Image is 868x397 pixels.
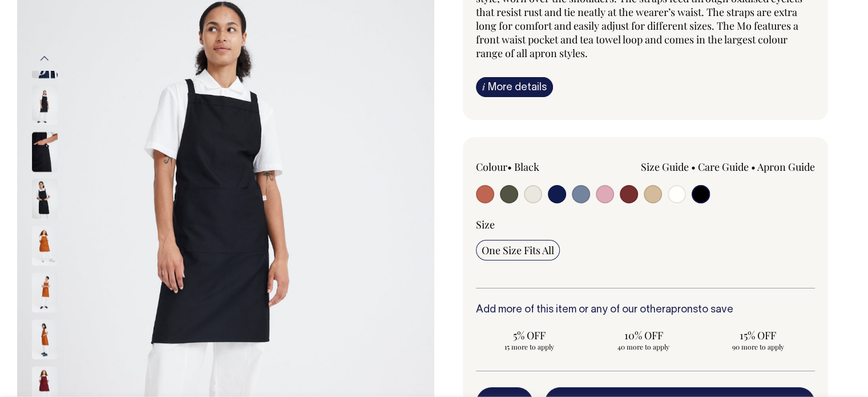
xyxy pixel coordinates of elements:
img: rust [32,319,58,359]
span: 40 more to apply [596,342,692,351]
span: • [691,160,696,174]
a: iMore details [476,77,553,97]
span: One Size Fits All [482,243,554,257]
span: 90 more to apply [710,342,806,351]
input: 5% OFF 15 more to apply [476,325,583,355]
img: black [32,132,58,172]
span: 10% OFF [596,328,692,342]
input: One Size Fits All [476,240,560,260]
a: Size Guide [641,160,689,174]
img: black [32,179,58,219]
span: • [751,160,756,174]
a: Apron Guide [757,160,815,174]
img: rust [32,226,58,266]
label: Black [514,160,539,174]
img: rust [32,272,58,312]
button: Previous [36,46,53,71]
div: Size [476,218,815,231]
img: off-white [32,38,58,78]
input: 10% OFF 40 more to apply [590,325,697,355]
span: i [482,81,485,93]
div: Colour [476,160,612,174]
span: • [507,160,512,174]
img: Mo Apron [32,85,58,125]
input: 15% OFF 90 more to apply [704,325,812,355]
h6: Add more of this item or any of our other to save [476,304,815,316]
a: aprons [665,305,698,315]
span: 15% OFF [710,328,806,342]
span: 15 more to apply [482,342,578,351]
span: 5% OFF [482,328,578,342]
a: Care Guide [698,160,749,174]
